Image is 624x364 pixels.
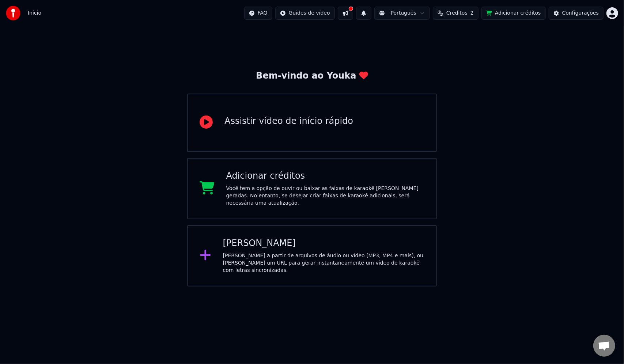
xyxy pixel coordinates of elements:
[223,252,424,274] div: [PERSON_NAME] a partir de arquivos de áudio ou vídeo (MP3, MP4 e mais), ou [PERSON_NAME] um URL p...
[28,10,41,17] span: Início
[224,115,353,127] div: Assistir vídeo de início rápido
[226,185,424,207] div: Você tem a opção de ouvir ou baixar as faixas de karaokê [PERSON_NAME] geradas. No entanto, se de...
[549,7,604,20] button: Configurações
[481,7,546,20] button: Adicionar créditos
[28,10,41,17] nav: breadcrumb
[562,10,599,17] div: Configurações
[446,10,468,17] span: Créditos
[275,7,335,20] button: Guides de vídeo
[244,7,272,20] button: FAQ
[6,6,20,20] img: youka
[433,7,479,20] button: Créditos2
[593,335,615,357] div: Conversa aberta
[470,10,474,17] span: 2
[226,170,424,182] div: Adicionar créditos
[223,238,424,249] div: [PERSON_NAME]
[256,70,368,82] div: Bem-vindo ao Youka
